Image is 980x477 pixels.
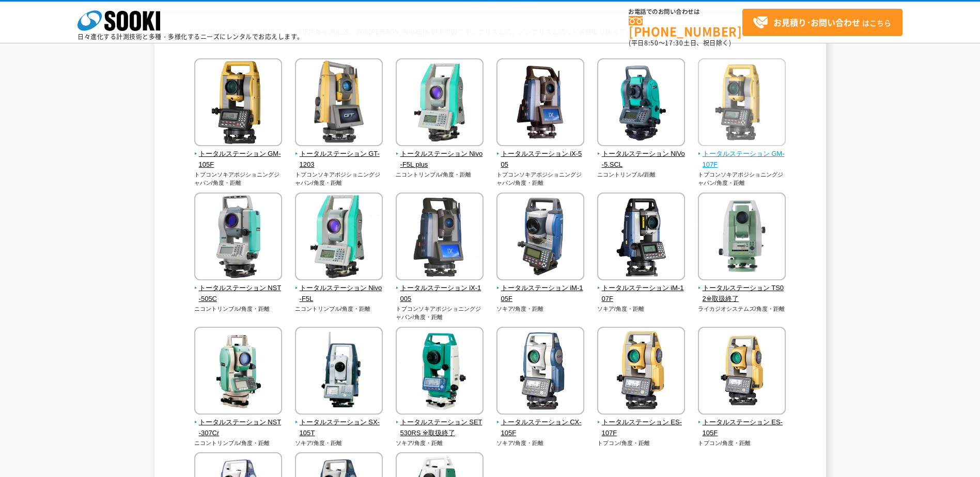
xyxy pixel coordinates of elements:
[295,139,383,170] a: トータルステーション GT-1203
[77,34,304,40] p: 日々進化する計測技術と多種・多様化するニーズにレンタルでお応えします。
[396,58,484,149] img: トータルステーション Nivo-F5L plus
[194,193,282,283] img: トータルステーション NST-505C
[496,407,585,438] a: トータルステーション CX-105F
[597,283,686,305] span: トータルステーション iM-107F
[194,417,283,439] span: トータルステーション NST-307Cr
[295,305,383,313] p: ニコントリンブル/角度・距離
[396,193,484,283] img: トータルステーション iX-1005
[644,38,659,47] span: 8:50
[295,327,383,417] img: トータルステーション SX-105T
[396,273,484,304] a: トータルステーション iX-1005
[665,38,683,47] span: 17:30
[597,139,686,170] a: トータルステーション NiVo-5.SCL
[629,9,742,15] span: お電話でのお問い合わせは
[295,149,383,170] span: トータルステーション GT-1203
[698,439,786,448] p: トプコン/角度・距離
[698,273,786,304] a: トータルステーション TS02※取扱終了
[597,439,686,448] p: トプコン/角度・距離
[194,439,283,448] p: ニコントリンブル/角度・距離
[496,327,584,417] img: トータルステーション CX-105F
[194,170,283,187] p: トプコンソキアポジショニングジャパン/角度・距離
[496,149,585,170] span: トータルステーション iX-505
[496,58,584,149] img: トータルステーション iX-505
[496,273,585,304] a: トータルステーション iM-105F
[698,149,786,170] span: トータルステーション GM-107F
[496,193,584,283] img: トータルステーション iM-105F
[295,417,383,439] span: トータルステーション SX-105T
[597,170,686,179] p: ニコントリンブル/距離
[396,305,484,322] p: トプコンソキアポジショニングジャパン/角度・距離
[396,149,484,170] span: トータルステーション Nivo-F5L plus
[773,16,860,28] strong: お見積り･お問い合わせ
[295,283,383,305] span: トータルステーション Nivo-F5L
[295,170,383,187] p: トプコンソキアポジショニングジャパン/角度・距離
[295,439,383,448] p: ソキア/角度・距離
[698,327,786,417] img: トータルステーション ES-105F
[698,417,786,439] span: トータルステーション ES-105F
[194,139,283,170] a: トータルステーション GM-105F
[753,15,891,30] span: はこちら
[698,283,786,305] span: トータルステーション TS02※取扱終了
[295,273,383,304] a: トータルステーション Nivo-F5L
[295,58,383,149] img: トータルステーション GT-1203
[194,407,283,438] a: トータルステーション NST-307Cr
[597,193,685,283] img: トータルステーション iM-107F
[698,193,786,283] img: トータルステーション TS02※取扱終了
[742,9,903,36] a: お見積り･お問い合わせはこちら
[496,417,585,439] span: トータルステーション CX-105F
[597,407,686,438] a: トータルステーション ES-107F
[629,38,731,47] span: (平日 ～ 土日、祝日除く)
[396,439,484,448] p: ソキア/角度・距離
[597,305,686,313] p: ソキア/角度・距離
[597,149,686,170] span: トータルステーション NiVo-5.SCL
[396,327,484,417] img: トータルステーション SET530RS ※取扱終了
[597,417,686,439] span: トータルステーション ES-107F
[194,305,283,313] p: ニコントリンブル/角度・距離
[194,327,282,417] img: トータルステーション NST-307Cr
[295,407,383,438] a: トータルステーション SX-105T
[629,16,742,37] a: [PHONE_NUMBER]
[698,305,786,313] p: ライカジオシステムズ/角度・距離
[194,283,283,305] span: トータルステーション NST-505C
[698,170,786,187] p: トプコンソキアポジショニングジャパン/角度・距離
[396,170,484,179] p: ニコントリンブル/角度・距離
[396,417,484,439] span: トータルステーション SET530RS ※取扱終了
[496,139,585,170] a: トータルステーション iX-505
[597,273,686,304] a: トータルステーション iM-107F
[597,327,685,417] img: トータルステーション ES-107F
[698,58,786,149] img: トータルステーション GM-107F
[496,170,585,187] p: トプコンソキアポジショニングジャパン/角度・距離
[396,283,484,305] span: トータルステーション iX-1005
[698,139,786,170] a: トータルステーション GM-107F
[194,273,283,304] a: トータルステーション NST-505C
[194,149,283,170] span: トータルステーション GM-105F
[597,58,685,149] img: トータルステーション NiVo-5.SCL
[194,58,282,149] img: トータルステーション GM-105F
[698,407,786,438] a: トータルステーション ES-105F
[396,139,484,170] a: トータルステーション Nivo-F5L plus
[496,283,585,305] span: トータルステーション iM-105F
[496,439,585,448] p: ソキア/角度・距離
[396,407,484,438] a: トータルステーション SET530RS ※取扱終了
[496,305,585,313] p: ソキア/角度・距離
[295,193,383,283] img: トータルステーション Nivo-F5L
